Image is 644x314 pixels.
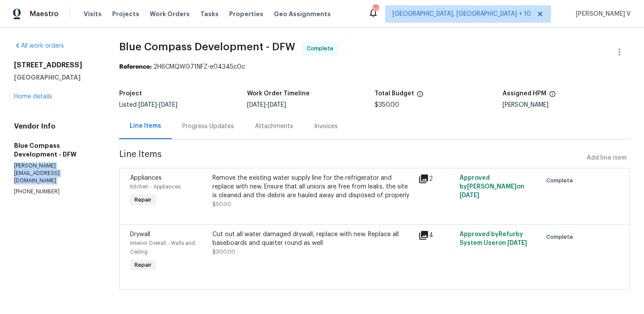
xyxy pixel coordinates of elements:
span: [DATE] [247,102,265,108]
span: $350.00 [375,102,399,108]
span: Maestro [30,10,59,18]
span: Listed [119,102,177,108]
div: 2 [418,174,454,184]
div: Progress Updates [182,122,234,131]
h5: Project [119,91,142,97]
span: Approved by [PERSON_NAME] on [460,175,524,199]
span: Complete [307,44,337,53]
span: Drywall [130,231,150,237]
h5: Work Order Timeline [247,91,310,97]
span: [DATE] [507,240,527,246]
span: Appliances [130,175,162,181]
span: The hpm assigned to this work order. [549,91,556,102]
span: Visits [84,10,102,18]
span: Kitchen - Appliances [130,184,180,189]
span: Work Orders [150,10,190,18]
div: 322 [372,5,379,14]
h5: Blue Compass Development - DFW [14,141,98,159]
span: $300.00 [212,249,235,255]
h5: [GEOGRAPHIC_DATA] [14,73,98,82]
span: [DATE] [159,102,177,108]
div: Remove the existing water supply line for the refrigerator and replace with new. Ensure that all ... [212,174,413,200]
div: 2H6CMQWG71NFZ-e04345c0c [119,63,630,71]
span: [DATE] [138,102,157,108]
span: Blue Compass Development - DFW [119,42,295,52]
p: [PERSON_NAME][EMAIL_ADDRESS][DOMAIN_NAME] [14,162,98,185]
span: Approved by Refurby System User on [460,231,527,246]
div: Cut out all water damaged drywall, replace with new. Replace all baseboards and quarter round as ... [212,230,413,248]
div: 4 [418,230,454,241]
span: Line Items [119,150,583,166]
span: - [138,102,177,108]
b: Reference: [119,64,152,70]
div: Invoices [314,122,338,131]
p: [PHONE_NUMBER] [14,188,98,195]
span: [DATE] [268,102,286,108]
span: Properties [229,10,263,18]
span: - [247,102,286,108]
h5: Total Budget [375,91,414,97]
span: Complete [546,176,577,185]
span: Complete [546,233,577,241]
span: The total cost of line items that have been proposed by Opendoor. This sum includes line items th... [417,91,424,102]
h5: Assigned HPM [502,91,546,97]
span: [PERSON_NAME] V [572,10,631,18]
a: Home details [14,94,52,100]
div: Attachments [255,122,293,131]
span: [DATE] [460,192,479,199]
span: Projects [112,10,139,18]
span: Geo Assignments [274,10,331,18]
span: [GEOGRAPHIC_DATA], [GEOGRAPHIC_DATA] + 10 [393,10,531,18]
div: [PERSON_NAME] [502,102,630,108]
h4: Vendor Info [14,122,98,131]
a: All work orders [14,43,64,49]
span: Repair [131,195,155,204]
h2: [STREET_ADDRESS] [14,61,98,70]
span: $50.00 [212,202,231,207]
span: Interior Overall - Walls and Ceiling [130,241,195,255]
span: Tasks [200,11,219,17]
div: Line Items [130,122,161,130]
span: Repair [131,261,155,269]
